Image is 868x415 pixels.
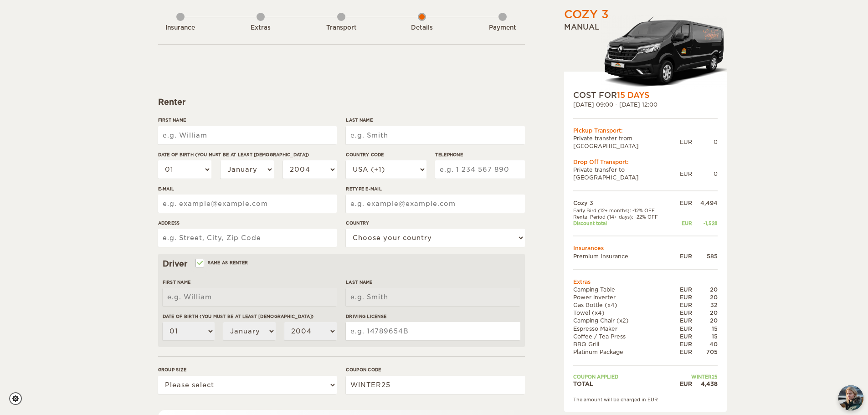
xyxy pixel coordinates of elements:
[573,200,673,207] td: Cozy 3
[158,220,337,226] label: Address
[163,279,337,286] label: First Name
[573,396,718,403] div: The amount will be charged in EUR
[692,138,718,146] div: 0
[346,117,524,123] label: Last Name
[564,23,727,90] div: Manual
[673,380,692,388] div: EUR
[163,313,337,320] label: Date of birth (You must be at least [DEMOGRAPHIC_DATA])
[158,185,337,192] label: E-mail
[673,200,692,207] div: EUR
[692,317,718,325] div: 20
[573,127,718,134] div: Pickup Transport:
[573,252,673,260] td: Premium Insurance
[692,348,718,356] div: 705
[397,24,447,32] div: Details
[601,15,727,90] img: Langur-m-c-logo-2.png
[673,317,692,325] div: EUR
[673,340,692,348] div: EUR
[692,309,718,317] div: 20
[163,258,520,269] div: Driver
[478,24,528,32] div: Payment
[573,214,673,220] td: Rental Period (14+ days): -22% OFF
[346,322,520,340] input: e.g. 14789654B
[673,286,692,293] div: EUR
[158,126,337,144] input: e.g. William
[673,309,692,317] div: EUR
[435,160,524,179] input: e.g. 1 234 567 890
[346,220,524,226] label: Country
[692,252,718,260] div: 585
[673,348,692,356] div: EUR
[673,293,692,301] div: EUR
[316,24,366,32] div: Transport
[692,380,718,388] div: 4,438
[158,366,337,373] label: Group size
[158,97,525,108] div: Renter
[692,302,718,309] div: 32
[838,385,863,410] button: chat-button
[673,374,718,380] td: WINTER25
[573,302,673,309] td: Gas Bottle (x4)
[692,286,718,293] div: 20
[838,385,863,410] img: Freyja at Cozy Campers
[573,293,673,301] td: Power inverter
[573,325,673,333] td: Espresso Maker
[573,374,673,380] td: Coupon applied
[692,325,718,333] div: 15
[155,24,205,32] div: Insurance
[435,151,524,158] label: Telephone
[692,333,718,340] div: 15
[196,258,248,267] label: Same as renter
[346,288,520,306] input: e.g. Smith
[573,380,673,388] td: TOTAL
[346,195,524,213] input: e.g. example@example.com
[692,200,718,207] div: 4,494
[573,158,718,166] div: Drop Off Transport:
[158,195,337,213] input: e.g. example@example.com
[573,166,680,182] td: Private transfer to [GEOGRAPHIC_DATA]
[573,220,673,227] td: Discount total
[673,333,692,340] div: EUR
[346,185,524,192] label: Retype E-mail
[573,207,673,214] td: Early Bird (12+ months): -12% OFF
[673,325,692,333] div: EUR
[673,302,692,309] div: EUR
[236,24,286,32] div: Extras
[346,313,520,320] label: Driving License
[158,151,337,158] label: Date of birth (You must be at least [DEMOGRAPHIC_DATA])
[346,366,524,373] label: Coupon code
[692,220,718,227] div: -1,528
[9,392,28,405] a: Cookie settings
[692,340,718,348] div: 40
[564,7,609,22] div: Cozy 3
[346,126,524,144] input: e.g. Smith
[573,348,673,356] td: Platinum Package
[680,170,692,178] div: EUR
[573,333,673,340] td: Coffee / Tea Press
[573,101,718,109] div: [DATE] 09:00 - [DATE] 12:00
[692,293,718,301] div: 20
[196,261,202,267] input: Same as renter
[346,151,426,158] label: Country Code
[673,252,692,260] div: EUR
[617,91,649,100] span: 15 Days
[673,220,692,227] div: EUR
[573,317,673,325] td: Camping Chair (x2)
[158,117,337,123] label: First Name
[573,134,680,150] td: Private transfer from [GEOGRAPHIC_DATA]
[346,279,520,286] label: Last Name
[158,229,337,247] input: e.g. Street, City, Zip Code
[573,286,673,293] td: Camping Table
[163,288,337,306] input: e.g. William
[573,90,718,101] div: COST FOR
[573,278,718,286] td: Extras
[680,138,692,146] div: EUR
[573,245,718,252] td: Insurances
[573,309,673,317] td: Towel (x4)
[573,340,673,348] td: BBQ Grill
[692,170,718,178] div: 0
